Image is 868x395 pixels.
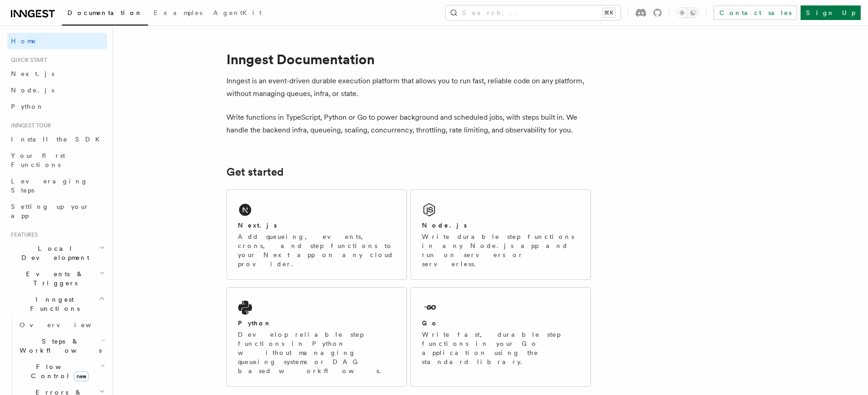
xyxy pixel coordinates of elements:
[11,103,44,110] span: Python
[16,337,102,355] span: Steps & Workflows
[7,122,51,129] span: Inngest tour
[7,266,107,291] button: Events & Triggers
[16,317,107,333] a: Overview
[422,221,467,230] h2: Node.js
[714,5,797,20] a: Contact sales
[7,231,38,238] span: Features
[11,152,65,168] span: Your first Functions
[226,51,591,67] h1: Inngest Documentation
[238,330,395,375] p: Develop reliable step functions in Python without managing queueing systems or DAG based workflows.
[7,56,47,64] span: Quick start
[238,221,277,230] h2: Next.js
[16,333,107,359] button: Steps & Workflows
[7,269,99,288] span: Events & Triggers
[213,9,262,16] span: AgentKit
[16,359,107,384] button: Flow Controlnew
[154,9,202,16] span: Examples
[7,244,99,262] span: Local Development
[226,111,591,137] p: Write functions in TypeScript, Python or Go to power background and scheduled jobs, with steps bu...
[20,321,113,329] span: Overview
[422,330,580,366] p: Write fast, durable step functions in your Go application using the standard library.
[226,75,591,100] p: Inngest is an event-driven durable execution platform that allows you to run fast, reliable code ...
[67,9,143,16] span: Documentation
[7,33,107,49] a: Home
[7,291,107,317] button: Inngest Functions
[11,177,88,194] span: Leveraging Steps
[11,36,36,46] span: Home
[7,98,107,115] a: Python
[7,240,107,266] button: Local Development
[446,5,621,20] button: Search...⌘K
[411,287,591,387] a: GoWrite fast, durable step functions in your Go application using the standard library.
[11,136,105,143] span: Install the SDK
[11,86,54,94] span: Node.js
[226,166,283,178] a: Get started
[74,371,89,381] span: new
[7,66,107,82] a: Next.js
[677,7,699,18] button: Toggle dark mode
[238,319,272,328] h2: Python
[422,232,580,268] p: Write durable step functions in any Node.js app and run on servers or serverless.
[226,189,407,280] a: Next.jsAdd queueing, events, crons, and step functions to your Next app on any cloud provider.
[11,70,54,77] span: Next.js
[801,5,861,20] a: Sign Up
[148,3,208,25] a: Examples
[226,287,407,387] a: PythonDevelop reliable step functions in Python without managing queueing systems or DAG based wo...
[238,232,395,268] p: Add queueing, events, crons, and step functions to your Next app on any cloud provider.
[602,8,615,17] kbd: ⌘K
[11,203,89,219] span: Setting up your app
[7,131,107,147] a: Install the SDK
[7,147,107,173] a: Your first Functions
[16,362,100,380] span: Flow Control
[7,82,107,98] a: Node.js
[422,319,438,328] h2: Go
[62,3,148,25] a: Documentation
[7,295,98,313] span: Inngest Functions
[208,3,267,25] a: AgentKit
[7,173,107,198] a: Leveraging Steps
[411,189,591,280] a: Node.jsWrite durable step functions in any Node.js app and run on servers or serverless.
[7,198,107,224] a: Setting up your app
